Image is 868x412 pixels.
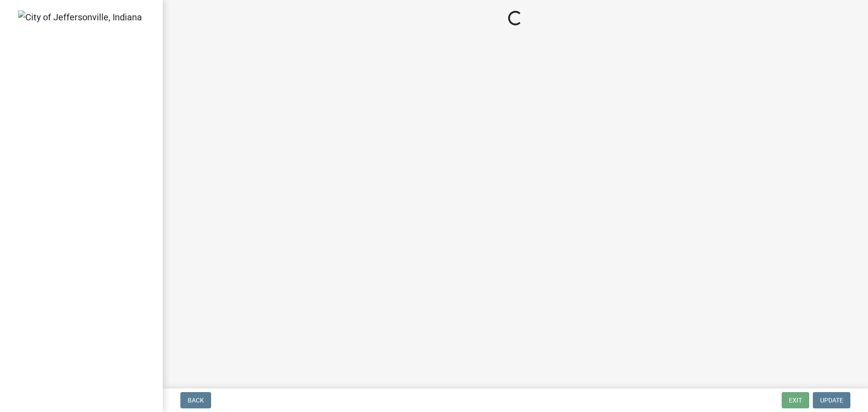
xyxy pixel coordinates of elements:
[180,392,211,408] button: Back
[188,397,204,404] span: Back
[813,392,850,408] button: Update
[820,397,843,404] span: Update
[18,10,142,24] img: City of Jeffersonville, Indiana
[782,392,809,408] button: Exit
